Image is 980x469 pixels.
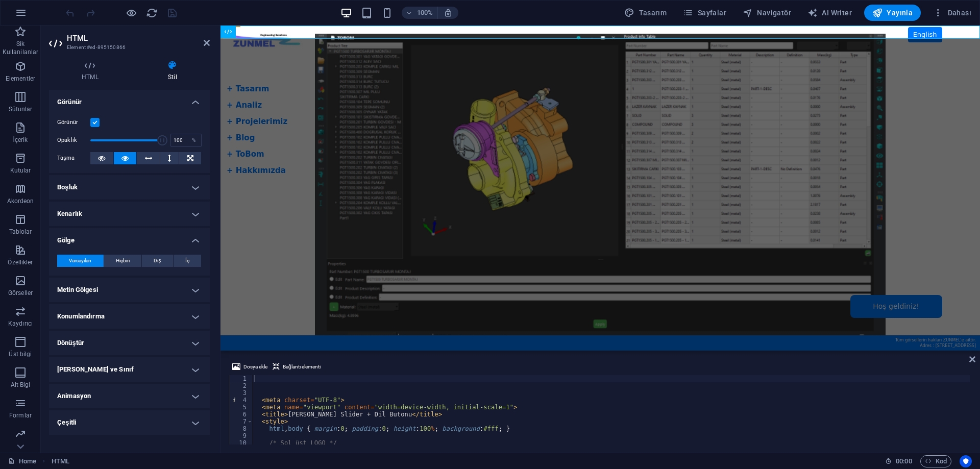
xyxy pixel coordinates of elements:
[739,5,795,21] button: Navigatör
[49,357,210,382] h4: [PERSON_NAME] ve Sınıf
[271,361,322,373] button: Bağlantı elementi
[417,7,433,19] h6: 100%
[402,7,438,19] button: 100%
[7,197,34,205] p: Akordeon
[885,455,912,467] h6: Oturum süresi
[229,382,253,389] div: 2
[872,8,913,18] span: Yayınla
[49,202,210,226] h4: Kenarlık
[67,34,210,43] h2: HTML
[803,5,856,21] button: AI Writer
[13,136,28,144] p: İçerik
[10,166,31,175] p: Kutular
[142,255,173,267] button: Dış
[185,255,189,267] span: İç
[49,331,210,355] h4: Dönüştür
[49,410,210,435] h4: Çeşitli
[896,455,912,467] span: 00 00
[229,397,253,404] div: 4
[57,116,90,129] label: Görünür
[229,389,253,397] div: 3
[49,90,210,108] h4: Görünür
[9,105,33,113] p: Sütunlar
[229,425,253,432] div: 8
[116,255,130,267] span: Hiçbiri
[52,455,69,467] nav: breadcrumb
[444,8,453,17] i: Yeniden boyutlandırmada yakınlaştırma düzeyini seçilen cihaza uyacak şekilde otomatik olarak ayarla.
[864,5,921,21] button: Yayınla
[229,404,253,411] div: 5
[243,361,267,373] span: Dosya ekle
[683,8,726,18] span: Sayfalar
[8,258,33,266] p: Özellikler
[229,411,253,418] div: 6
[57,255,104,267] button: Varsayılan
[8,455,36,467] a: Seçimi iptal etmek için tıkla. Sayfaları açmak için çift tıkla
[69,255,91,267] span: Varsayılan
[229,418,253,425] div: 7
[57,137,90,143] label: Opaklık
[9,350,32,358] p: Üst bilgi
[929,5,975,21] button: Dahası
[49,175,210,200] h4: Boşluk
[624,8,667,18] span: Tasarım
[620,5,671,21] button: Tasarım
[174,255,201,267] button: İç
[8,289,33,297] p: Görseller
[920,455,951,467] button: Kod
[104,255,142,267] button: Hiçbiri
[154,255,161,267] span: Dış
[8,319,33,328] p: Kaydırıcı
[49,304,210,329] h4: Konumlandırma
[67,43,189,52] h3: Element #ed-895150866
[49,228,210,246] h4: Gölge
[11,381,31,389] p: Alt Bigi
[807,8,852,18] span: AI Writer
[229,439,253,447] div: 10
[229,375,253,382] div: 1
[903,457,904,465] span: :
[679,5,730,21] button: Sayfalar
[146,7,158,19] i: Sayfayı yeniden yükleyin
[743,8,791,18] span: Navigatör
[960,455,972,467] button: Usercentrics
[9,228,32,236] p: Tablolar
[283,361,321,373] span: Bağlantı elementi
[933,8,971,18] span: Dahası
[49,384,210,408] h4: Animasyon
[145,7,158,19] button: reload
[52,455,69,467] span: Seçmek için tıkla. Düzenlemek için çift tıkla
[49,60,135,82] h4: HTML
[57,152,90,164] label: Taşma
[9,411,32,419] p: Formlar
[187,134,201,146] div: %
[620,5,671,21] div: Tasarım (Ctrl+Alt+Y)
[229,432,253,439] div: 9
[49,278,210,302] h4: Metin Gölgesi
[925,455,947,467] span: Kod
[231,361,269,373] button: Dosya ekle
[6,75,35,83] p: Elementler
[135,60,210,82] h4: Stil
